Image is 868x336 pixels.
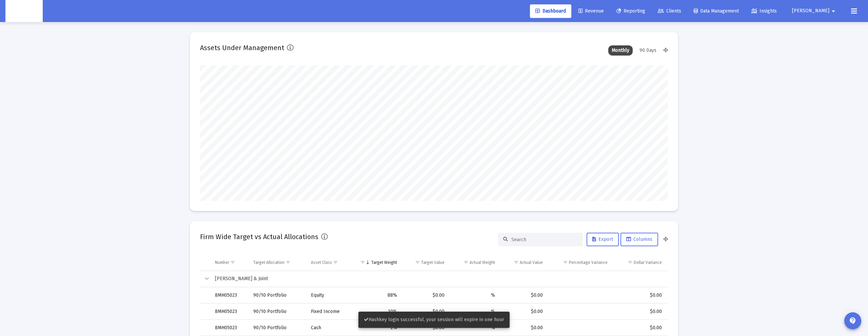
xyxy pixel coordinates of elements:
div: $0.00 [617,324,662,331]
span: Show filter options for column 'Dollar Variance' [628,260,633,265]
span: Show filter options for column 'Actual Value' [514,260,519,265]
div: [PERSON_NAME] & Joint [215,275,662,282]
div: Target Weight [371,260,397,265]
input: Search [511,237,578,243]
span: Insights [751,8,777,14]
div: Target Value [421,260,445,265]
span: Hashkey login successful, your session will expire in one hour [364,317,504,322]
span: Show filter options for column 'Percentage Variance' [563,260,568,265]
span: Show filter options for column 'Target Weight' [360,260,365,265]
span: Data Management [694,8,739,14]
td: Column Percentage Variance [548,254,613,271]
a: Insights [746,4,782,18]
a: Reporting [611,4,651,18]
div: $0.00 [617,308,662,315]
div: Data grid [200,254,668,336]
h2: Assets Under Management [200,42,284,53]
span: Revenue [578,8,604,14]
td: 90/10 Portfolio [249,287,306,303]
span: [PERSON_NAME] [792,8,829,14]
td: 8MH05023 [210,287,249,303]
a: Clients [652,4,687,18]
div: Asset Class [311,260,332,265]
td: Collapse [200,271,210,287]
div: Monthly [608,45,633,56]
span: Show filter options for column 'Asset Class' [333,260,338,265]
td: Column Dollar Variance [612,254,668,271]
td: 8MH05023 [210,303,249,320]
div: $0.00 [505,292,543,299]
div: Percentage Variance [569,260,608,265]
div: Actual Weight [470,260,495,265]
div: % [454,292,495,299]
a: Dashboard [530,4,571,18]
button: Columns [620,233,658,246]
td: Column Number [210,254,249,271]
td: Cash [306,320,351,336]
td: Column Asset Class [306,254,351,271]
div: 90 Days [636,45,660,56]
span: Export [592,236,613,242]
td: Column Target Allocation [249,254,306,271]
td: Column Target Weight [351,254,401,271]
td: 8MH05023 [210,320,249,336]
td: Equity [306,287,351,303]
mat-icon: arrow_drop_down [829,4,837,18]
div: $0.00 [505,308,543,315]
div: Dollar Variance [634,260,662,265]
td: Column Actual Value [500,254,548,271]
div: Actual Value [520,260,543,265]
a: Data Management [688,4,744,18]
span: Show filter options for column 'Target Allocation' [285,260,291,265]
span: Columns [626,236,652,242]
h2: Firm Wide Target vs Actual Allocations [200,231,318,242]
td: 90/10 Portfolio [249,320,306,336]
img: Dashboard [11,4,38,18]
a: Revenue [573,4,609,18]
div: $0.00 [505,324,543,331]
div: Target Allocation [253,260,284,265]
span: Show filter options for column 'Target Value' [415,260,420,265]
td: Fixed Income [306,303,351,320]
button: Export [587,233,619,246]
button: [PERSON_NAME] [784,4,846,18]
td: 90/10 Portfolio [249,303,306,320]
span: Clients [658,8,681,14]
span: Show filter options for column 'Actual Weight' [463,260,469,265]
span: Reporting [616,8,645,14]
td: Column Target Value [402,254,449,271]
mat-icon: contact_support [849,317,857,325]
span: Show filter options for column 'Number' [230,260,235,265]
div: $0.00 [407,292,445,299]
div: Number [215,260,229,265]
td: Column Actual Weight [449,254,500,271]
span: Dashboard [535,8,566,14]
div: 88% [356,292,397,299]
div: $0.00 [617,292,662,299]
